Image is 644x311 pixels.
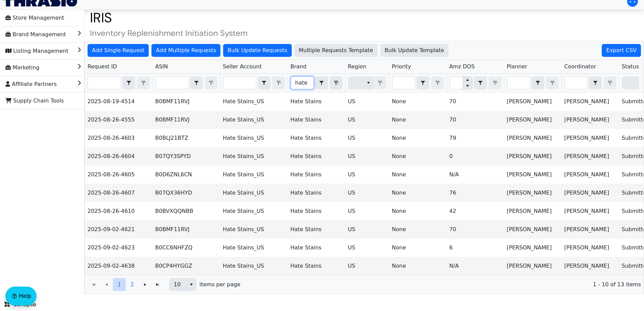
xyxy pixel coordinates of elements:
button: Help floatingactionbutton [5,287,37,306]
input: Filter [450,77,462,89]
td: [PERSON_NAME] [504,202,562,220]
td: Hate Stains [288,202,345,220]
td: 70 [447,220,504,239]
button: Go to the last page [151,278,164,291]
td: 6 [447,239,504,257]
span: Choose Operator [190,76,203,89]
td: Hate Stains_US [220,111,288,129]
button: select [532,77,544,89]
input: Filter [565,77,587,89]
td: Hate Stains [288,165,345,184]
td: None [389,165,447,184]
td: [PERSON_NAME] [562,92,619,111]
td: [PERSON_NAME] [504,111,562,129]
th: Filter [288,74,345,92]
span: Supply Chain Tools [5,95,64,106]
td: 2025-08-26-4607 [85,184,152,202]
td: [PERSON_NAME] [504,165,562,184]
td: Hate Stains [288,220,345,239]
td: [PERSON_NAME] [504,257,562,275]
span: 10 [174,281,182,289]
span: Planner [507,63,527,71]
span: Collapse [4,301,36,309]
td: [PERSON_NAME] [504,129,562,147]
td: None [389,184,447,202]
span: Filter [348,76,374,89]
td: 2025-09-02-4623 [85,239,152,257]
td: Hate Stains [288,129,345,147]
button: select [417,77,429,89]
span: Store Management [5,13,64,23]
span: ASIN [155,63,168,71]
td: 2025-08-26-4555 [85,111,152,129]
td: B07QX36HYD [152,184,220,202]
span: Page size [169,278,196,291]
span: Priority [392,63,411,71]
td: 2025-09-02-4638 [85,257,152,275]
td: [PERSON_NAME] [562,220,619,239]
td: Hate Stains_US [220,239,288,257]
td: [PERSON_NAME] [504,147,562,165]
td: Hate Stains [288,257,345,275]
td: US [345,147,389,165]
td: [PERSON_NAME] [504,239,562,257]
td: [PERSON_NAME] [562,111,619,129]
td: B0BVXQQNBB [152,202,220,220]
button: Page 1 [113,278,126,291]
span: Choose Operator [474,76,487,89]
td: B07QY3SPYD [152,147,220,165]
th: Filter [447,74,504,92]
td: B0BMF11RVJ [152,111,220,129]
button: Decrease value [462,83,472,89]
button: select [190,77,202,89]
th: Filter [504,74,562,92]
span: Help [19,292,31,300]
td: [PERSON_NAME] [504,92,562,111]
span: 2 [130,281,134,289]
th: Filter [389,74,447,92]
span: Bulk Update Requests [228,46,287,54]
td: None [389,202,447,220]
td: [PERSON_NAME] [504,184,562,202]
td: Hate Stains [288,239,345,257]
td: [PERSON_NAME] [504,220,562,239]
span: Listing Management [5,46,68,57]
div: Export CSV [602,44,641,57]
td: None [389,111,447,129]
td: US [345,92,389,111]
span: Marketing [5,62,40,73]
td: US [345,165,389,184]
td: None [389,129,447,147]
td: 79 [447,129,504,147]
span: Region [348,63,366,71]
span: Add Multiple Requests [156,46,216,54]
td: [PERSON_NAME] [562,239,619,257]
td: [PERSON_NAME] [562,257,619,275]
div: Page 1 of 2 [85,275,644,294]
td: US [345,202,389,220]
button: Add Multiple Requests [151,44,220,57]
th: Filter [562,74,619,92]
input: Filter [291,77,313,89]
td: B0D6ZNL6CN [152,165,220,184]
button: select [258,77,270,89]
td: B0CC6NHFZQ [152,239,220,257]
button: select [363,77,373,89]
td: Hate Stains [288,111,345,129]
td: Hate Stains_US [220,165,288,184]
span: 1 - 10 of 13 items [246,281,641,289]
span: Bulk Update Template [385,46,444,54]
button: select [589,77,601,89]
td: B0CP4HYGGZ [152,257,220,275]
td: US [345,257,389,275]
input: Filter [223,77,256,89]
span: Amz DOS [449,63,475,71]
td: Hate Stains_US [220,184,288,202]
td: 2025-08-26-4610 [85,202,152,220]
td: Hate Stains_US [220,220,288,239]
td: US [345,184,389,202]
input: Filter [392,77,415,89]
button: select [474,77,486,89]
td: Hate Stains_US [220,147,288,165]
span: Brand Management [5,29,66,40]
